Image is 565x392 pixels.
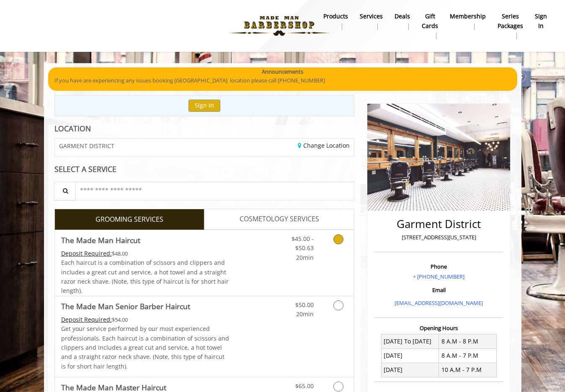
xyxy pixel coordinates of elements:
b: LOCATION [54,123,91,133]
p: If you have are experiencing any issues booking [GEOGRAPHIC_DATA] location please call [PHONE_NUM... [54,76,511,85]
span: 20min [296,310,314,318]
b: Deals [395,12,410,21]
span: GROOMING SERVICES [95,214,163,225]
h2: Garment District [377,218,501,230]
div: $54.00 [61,315,230,324]
h3: Email [377,287,501,293]
b: Services [360,12,383,21]
a: ServicesServices [354,10,389,32]
td: [DATE] [381,363,439,377]
a: [EMAIL_ADDRESS][DOMAIN_NAME] [395,299,483,307]
span: This service needs some Advance to be paid before we block your appointment [61,315,112,323]
span: $65.00 [295,382,314,390]
b: products [323,12,348,21]
b: gift cards [422,12,438,31]
button: Sign In [188,100,220,112]
a: Series packagesSeries packages [492,10,529,41]
a: + [PHONE_NUMBER] [413,273,464,280]
p: [STREET_ADDRESS][US_STATE] [377,233,501,242]
span: $45.00 - $50.63 [292,235,314,252]
button: Service Search [54,182,76,200]
p: Get your service performed by our most experienced professionals. Each haircut is a combination o... [61,324,230,371]
b: Announcements [262,67,303,76]
td: [DATE] [381,348,439,363]
b: Membership [450,12,486,21]
span: $50.00 [295,301,314,309]
div: $48.00 [61,249,230,258]
span: COSMETOLOGY SERVICES [240,214,319,225]
a: DealsDeals [389,10,416,32]
b: The Made Man Haircut [61,234,140,246]
a: Change Location [298,141,350,149]
div: SELECT A SERVICE [54,165,355,173]
a: Gift cardsgift cards [416,10,444,41]
a: MembershipMembership [444,10,492,32]
img: Made Man Barbershop logo [222,3,337,49]
b: The Made Man Senior Barber Haircut [61,300,190,312]
td: 10 A.M - 7 P.M [439,363,497,377]
td: 8 A.M - 8 P.M [439,334,497,348]
b: Series packages [498,12,523,31]
a: Productsproducts [317,10,354,32]
td: 8 A.M - 7 P.M [439,348,497,363]
span: Each haircut is a combination of scissors and clippers and includes a great cut and service, a ho... [61,259,229,295]
span: 20min [296,254,314,261]
h3: Phone [377,264,501,269]
td: [DATE] To [DATE] [381,334,439,348]
span: This service needs some Advance to be paid before we block your appointment [61,249,112,257]
h3: Opening Hours [374,325,503,331]
a: sign insign in [529,10,553,32]
b: sign in [535,12,547,31]
span: GARMENT DISTRICT [59,143,114,149]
